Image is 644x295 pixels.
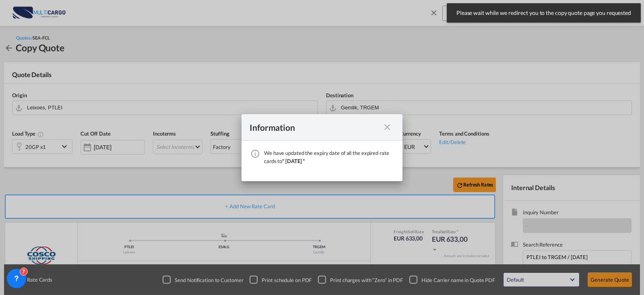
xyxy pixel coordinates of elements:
[454,9,634,17] span: Please wait while we redirect you to the copy quote page you requested
[242,114,402,181] md-dialog: We have ...
[250,149,260,159] md-icon: icon-information-outline
[264,149,394,165] div: We have updated the expiry date of all the expired rate cards to
[282,158,305,164] span: " [DATE] "
[382,122,392,132] md-icon: icon-close fg-AAA8AD cursor
[250,122,380,132] div: Information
